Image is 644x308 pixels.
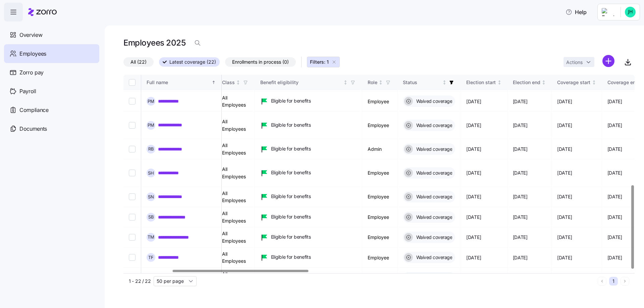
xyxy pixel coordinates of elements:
a: Documents [4,119,99,138]
span: R B [148,147,154,151]
span: [DATE] [466,98,481,105]
th: Coverage startNot sorted [552,75,602,90]
input: Select record 21 [129,254,136,261]
td: All Employees [217,268,255,288]
a: Overview [4,25,99,44]
span: Waived coverage [414,254,452,261]
span: [DATE] [607,98,622,105]
div: Not sorted [541,80,546,85]
div: Benefit eligibility [260,79,342,86]
th: ClassNot sorted [217,75,255,90]
span: [DATE] [557,234,572,241]
span: [DATE] [557,193,572,200]
span: Latest coverage (22) [169,58,216,66]
span: Compliance [19,106,49,114]
div: Class [222,79,235,86]
span: Waived coverage [414,98,452,105]
span: Eligible for benefits [271,145,311,152]
input: Select record 20 [129,234,136,241]
div: Coverage start [557,79,590,86]
td: Employee [362,187,397,207]
img: 8c8e6c77ffa765d09eea4464d202a615 [625,7,636,17]
h1: Employees 2025 [123,38,185,48]
td: Employee [362,227,397,247]
span: S B [148,215,154,219]
input: Select record 18 [129,193,136,200]
span: [DATE] [607,214,622,221]
td: Admin [362,139,397,159]
td: All Employees [217,112,255,139]
td: Employee [362,248,397,268]
td: Employee [362,91,397,112]
td: All Employees [217,139,255,159]
span: Eligible for benefits [271,193,311,200]
td: Employee [362,268,397,288]
span: All (22) [130,58,147,66]
span: [DATE] [513,234,528,241]
span: [DATE] [513,193,528,200]
input: Select record 15 [129,122,136,129]
span: [DATE] [466,234,481,241]
span: Waived coverage [414,170,452,176]
button: Previous page [598,277,606,286]
div: Not sorted [497,80,502,85]
span: Eligible for benefits [271,213,311,220]
span: Waived coverage [414,193,452,200]
span: [DATE] [466,254,481,261]
span: [DATE] [466,193,481,200]
span: Payroll [19,87,36,96]
a: Compliance [4,101,99,119]
span: [DATE] [466,214,481,221]
td: Employee [362,112,397,139]
td: All Employees [217,227,255,247]
span: [DATE] [466,146,481,152]
span: Waived coverage [414,146,452,152]
input: Select record 16 [129,146,136,152]
div: Not sorted [343,80,348,85]
span: Actions [566,60,583,65]
a: Zorro pay [4,63,99,82]
span: [DATE] [466,170,481,176]
span: T F [148,255,154,260]
span: [DATE] [513,170,528,176]
span: Eligible for benefits [271,98,311,104]
td: All Employees [217,248,255,268]
div: Not sorted [442,80,447,85]
div: Not sorted [236,80,240,85]
span: Eligible for benefits [271,122,311,128]
span: [DATE] [607,254,622,261]
div: Not sorted [592,80,596,85]
div: Election start [466,79,496,86]
div: Sorted ascending [211,80,216,85]
td: All Employees [217,159,255,187]
th: Full nameSorted ascending [141,75,222,90]
div: Role [368,79,377,86]
th: RoleNot sorted [362,75,397,90]
img: Employer logo [602,8,615,16]
span: [DATE] [513,214,528,221]
a: Payroll [4,82,99,101]
button: Next page [621,277,629,286]
span: S N [148,195,154,199]
button: Actions [563,57,594,67]
input: Select record 19 [129,214,136,221]
div: Status [403,79,441,86]
button: Filters: 1 [307,57,340,67]
a: Employees [4,44,99,63]
div: Not sorted [378,80,383,85]
span: [DATE] [557,170,572,176]
button: Help [560,5,592,19]
span: [DATE] [557,214,572,221]
span: Employees [19,50,46,58]
span: Eligible for benefits [271,169,311,176]
span: Help [566,8,587,16]
input: Select all records [129,79,136,86]
div: Full name [147,79,210,86]
span: Zorro pay [19,68,44,77]
span: Overview [19,31,42,39]
button: 1 [609,277,618,286]
span: [DATE] [607,193,622,200]
span: Waived coverage [414,214,452,221]
span: [DATE] [513,254,528,261]
div: Coverage end [607,79,639,86]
